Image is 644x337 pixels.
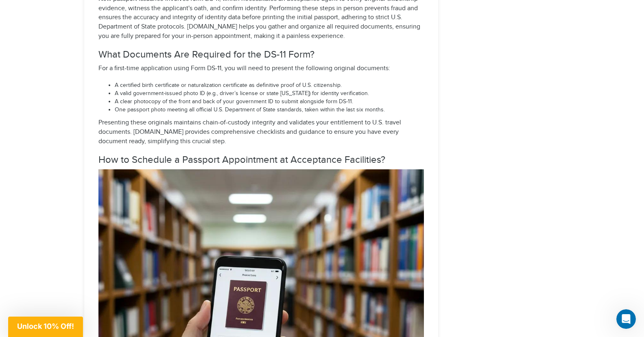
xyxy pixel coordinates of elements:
[98,155,424,165] h3: How to Schedule a Passport Appointment at Acceptance Facilities?
[98,64,424,73] p: For a first-time application using Form DS-11, you will need to present the following original do...
[115,82,424,90] li: A certified birth certificate or naturalization certificate as definitive proof of U.S. citizenship.
[115,90,424,98] li: A valid government-issued photo ID (e.g., driver’s license or state [US_STATE]) for identity veri...
[8,317,83,337] div: Unlock 10% Off!
[616,309,636,329] iframe: Intercom live chat
[115,106,424,114] li: One passport photo meeting all official U.S. Department of State standards, taken within the last...
[17,322,74,330] span: Unlock 10% Off!
[98,118,424,146] p: Presenting these originals maintains chain-of-custody integrity and validates your entitlement to...
[98,49,424,60] h3: What Documents Are Required for the DS-11 Form?
[115,98,424,106] li: A clear photocopy of the front and back of your government ID to submit alongside form DS-11.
